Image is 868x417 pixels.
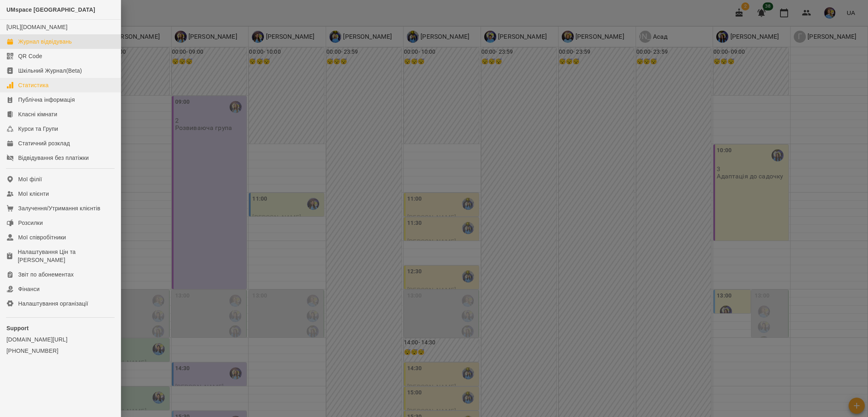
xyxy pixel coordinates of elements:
[18,233,66,241] div: Мої співробітники
[18,96,75,104] div: Публічна інформація
[18,300,88,308] div: Налаштування організації
[18,52,42,60] div: QR Code
[18,248,114,264] div: Налаштування Цін та [PERSON_NAME]
[6,347,114,355] a: [PHONE_NUMBER]
[18,190,49,198] div: Мої клієнти
[18,110,57,118] div: Класні кімнати
[18,125,58,133] div: Курси та Групи
[18,219,43,227] div: Розсилки
[6,335,114,344] a: [DOMAIN_NAME][URL]
[6,324,114,332] p: Support
[6,6,95,13] span: UMspace [GEOGRAPHIC_DATA]
[18,285,40,293] div: Фінанси
[18,175,42,183] div: Мої філії
[18,204,100,212] div: Залучення/Утримання клієнтів
[18,154,89,162] div: Відвідування без платіжки
[18,67,82,75] div: Шкільний Журнал(Beta)
[18,81,49,89] div: Статистика
[18,139,70,147] div: Статичний розклад
[6,24,67,30] a: [URL][DOMAIN_NAME]
[18,270,74,279] div: Звіт по абонементах
[18,38,72,46] div: Журнал відвідувань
